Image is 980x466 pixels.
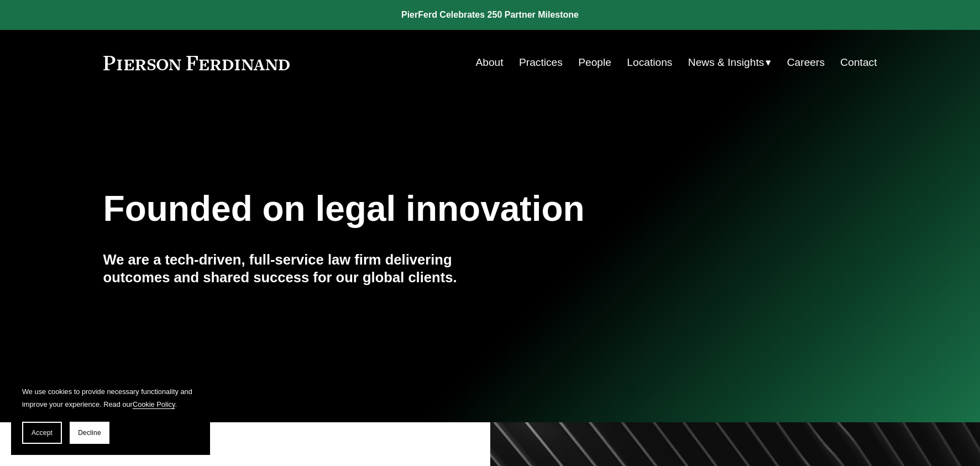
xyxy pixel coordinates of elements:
[519,52,563,73] a: Practices
[32,429,53,437] span: Accept
[787,52,825,73] a: Careers
[22,385,199,411] p: We use cookies to provide necessary functionality and improve your experience. Read our .
[688,53,764,73] span: News & Insights
[11,374,210,455] section: Cookie banner
[70,422,109,444] button: Decline
[103,189,748,229] h1: Founded on legal innovation
[578,52,611,73] a: People
[627,52,672,73] a: Locations
[103,251,490,287] h4: We are a tech-driven, full-service law firm delivering outcomes and shared success for our global...
[78,429,101,437] span: Decline
[475,52,503,73] a: About
[133,400,175,408] a: Cookie Policy
[840,52,877,73] a: Contact
[688,52,772,73] a: folder dropdown
[22,422,62,444] button: Accept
